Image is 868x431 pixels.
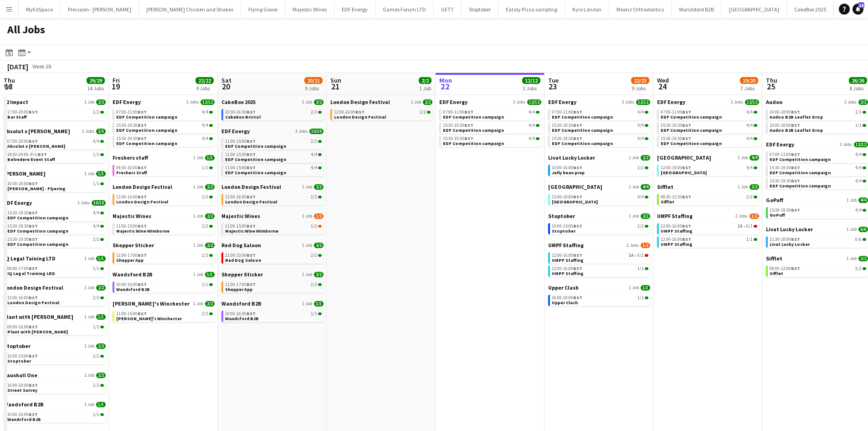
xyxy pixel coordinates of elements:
[7,182,38,186] span: 16:00-20:00
[548,99,650,154] div: EDF Energy3 Jobs12/1207:00-11:00BST4/4EDF Competition campaign15:30-19:30BST4/4EDF Competition ca...
[221,183,281,190] span: London Design Festival
[766,99,782,105] span: Audoo
[548,183,650,213] div: [GEOGRAPHIC_DATA]1 Job4/413:00-19:00BST4/4[GEOGRAPHIC_DATA]
[766,99,868,141] div: Audoo2 Jobs2/210:00-18:00BST1/1Audoo B2B Leaflet Drop10:00-18:00BST1/1Audoo B2B Leaflet Drop
[116,165,213,175] a: 09:30-16:00BST1/1Freshers Staff
[138,135,147,141] span: BST
[225,109,322,119] a: 10:30-16:30BST2/2Cakebox Bristol
[657,99,759,154] div: EDF Energy3 Jobs12/1207:00-11:00BST4/4EDF Competition campaign15:30-19:30BST4/4EDF Competition ca...
[609,0,672,18] button: Moonz Orthodontics
[637,110,644,114] span: 4/4
[746,123,753,128] span: 4/4
[770,207,866,218] a: 15:30-19:30BST4/4GoPuff
[93,152,99,157] span: 1/1
[855,152,862,157] span: 4/4
[247,151,256,157] span: BST
[7,139,38,144] span: 07:00-20:00
[641,155,650,161] span: 2/2
[411,99,421,105] span: 1 Job
[113,213,215,242] div: Majestic Wines1 Job2/211:00-15:00BST2/2Majestic Wine Wimborne
[7,211,38,215] span: 15:30-19:30
[138,122,147,128] span: BST
[7,143,65,149] span: Absolut x Haring
[573,122,582,128] span: BST
[770,123,800,128] span: 10:00-18:00
[225,195,256,199] span: 12:00-16:00
[791,151,800,157] span: BST
[840,142,852,147] span: 3 Jobs
[766,197,868,203] a: GoPuff1 Job4/4
[637,195,644,199] span: 4/4
[29,210,38,216] span: BST
[770,152,800,157] span: 07:00-11:00
[186,99,199,105] span: 3 Jobs
[682,135,691,141] span: BST
[247,194,256,200] span: BST
[302,184,312,190] span: 1 Job
[311,152,317,157] span: 4/4
[423,99,432,105] span: 2/2
[629,184,639,190] span: 1 Job
[443,127,504,133] span: EDF Competition campaign
[116,135,213,146] a: 15:30-19:30BST4/4EDF Competition campaign
[96,99,106,105] span: 2/2
[113,213,151,219] span: Majestic Wines
[96,171,106,177] span: 1/1
[548,183,602,190] span: London Southend Airport
[770,183,831,189] span: EDF Competition campaign
[113,154,215,183] div: Freshers staff1 Job1/109:30-16:00BST1/1Freshers Staff
[19,0,61,18] button: MyEdSpace
[661,199,674,205] span: Sifflet
[334,0,375,18] button: EDF Energy
[116,140,177,146] span: EDF Competition campaign
[38,151,47,157] span: BST
[552,170,585,176] span: Jelly bean prep
[193,155,203,161] span: 1 Job
[766,197,783,203] span: GoPuff
[770,212,785,218] span: GoPuff
[7,114,27,120] span: Bar Staff
[858,2,864,8] span: 18
[247,165,256,171] span: BST
[657,154,759,183] div: [GEOGRAPHIC_DATA]1 Job4/412:00-19:00BST4/4[GEOGRAPHIC_DATA]
[443,140,504,146] span: EDF Competition campaign
[661,166,691,170] span: 12:00-19:00
[552,165,648,175] a: 10:00-16:00BST2/2Jelly bean prep
[657,99,759,105] a: EDF Energy3 Jobs12/12
[334,110,365,114] span: 12:00-16:00
[573,135,582,141] span: BST
[722,0,787,18] button: [GEOGRAPHIC_DATA]
[221,99,324,105] a: CakeBox 20251 Job2/2
[225,152,256,157] span: 11:00-15:00
[766,141,868,148] a: EDF Energy3 Jobs12/12
[791,165,800,171] span: BST
[855,208,862,213] span: 4/4
[766,141,868,197] div: EDF Energy3 Jobs12/1207:00-11:00BST4/4EDF Competition campaign15:30-19:30BST4/4EDF Competition ca...
[854,142,868,147] span: 12/12
[657,154,711,161] span: London Southend Airport
[309,129,324,134] span: 10/10
[202,166,208,170] span: 1/1
[225,138,322,149] a: 11:00-15:00BST2/2EDF Competition campaign
[529,110,535,114] span: 4/4
[443,122,539,133] a: 15:30-19:30BST4/4EDF Competition campaign
[770,114,823,120] span: Audoo B2B Leaflet Drop
[334,109,431,119] a: 12:00-16:00BST2/2London Design Festival
[766,197,868,226] div: GoPuff1 Job4/415:30-19:30BST4/4GoPuff
[855,179,862,183] span: 4/4
[552,127,613,133] span: EDF Competition campaign
[7,181,104,191] a: 16:00-20:00BST1/1[PERSON_NAME] - Flyering
[552,123,582,128] span: 15:30-19:30
[498,0,565,18] button: Eataly Pizza sampling
[439,99,467,105] span: EDF Energy
[858,197,868,203] span: 4/4
[93,211,99,215] span: 4/4
[661,122,757,133] a: 15:30-19:30BST4/4EDF Competition campaign
[770,170,831,176] span: EDF Competition campaign
[770,151,866,162] a: 07:00-11:00BST4/4EDF Competition campaign
[93,139,99,144] span: 4/4
[29,181,38,187] span: BST
[464,109,473,115] span: BST
[672,0,722,18] button: Wandsford B2B
[221,99,324,128] div: CakeBox 20251 Job2/210:30-16:30BST2/2Cakebox Bristol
